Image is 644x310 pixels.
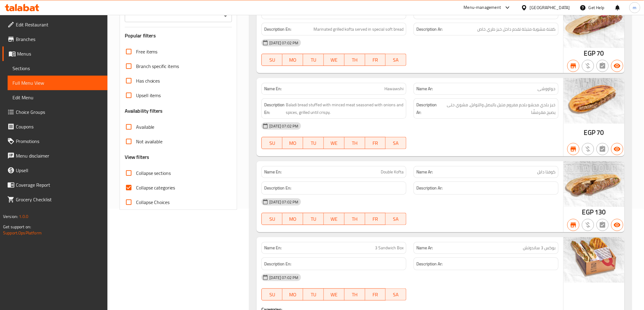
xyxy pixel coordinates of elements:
[136,77,160,84] span: Has choices
[388,56,404,64] span: SA
[12,79,103,87] span: Full Menu View
[564,78,625,124] img: hawashi638890258215806884.jpg
[264,139,280,148] span: SU
[416,26,443,33] strong: Description Ar:
[136,123,155,131] span: Available
[584,127,595,138] span: EGP
[282,54,303,66] button: MO
[567,143,579,155] button: Branch specific item
[345,54,365,66] button: TH
[16,181,103,189] span: Coverage Report
[388,215,404,223] span: SA
[326,215,342,223] span: WE
[365,213,386,225] button: FR
[16,123,103,130] span: Coupons
[3,229,42,237] a: Support.OpsPlatform
[261,54,282,66] button: SU
[386,213,406,225] button: SA
[136,48,158,55] span: Free items
[365,288,386,301] button: FR
[416,245,433,251] strong: Name Ar:
[324,288,345,301] button: WE
[267,199,301,205] span: [DATE] 07:02 PM
[264,184,291,192] strong: Description En:
[416,86,433,92] strong: Name Ar:
[286,101,404,116] span: Baladi bread stuffed with minced meat seasoned with onions and spices, grilled until crispy.
[267,123,301,129] span: [DATE] 07:02 PM
[303,137,324,149] button: TU
[567,219,579,231] button: Branch specific item
[267,275,301,281] span: [DATE] 07:02 PM
[8,76,107,90] a: Full Menu View
[303,213,324,225] button: TU
[264,245,282,251] strong: Name En:
[368,56,383,64] span: FR
[136,199,170,206] span: Collapse Choices
[264,10,282,16] strong: Name En:
[595,206,606,218] span: 130
[611,60,623,72] button: Available
[564,2,625,48] img: kufta638890259432146565.jpg
[136,63,179,70] span: Branch specific items
[388,139,404,148] span: SA
[306,56,321,64] span: TU
[264,26,291,33] strong: Description En:
[8,61,107,76] a: Sections
[368,215,383,223] span: FR
[597,127,604,138] span: 70
[313,26,404,33] span: Marinated grilled kofta served in special soft bread
[261,213,282,225] button: SU
[464,4,501,11] div: Menu-management
[2,105,107,119] a: Choice Groups
[12,65,103,72] span: Sections
[597,60,609,72] button: Not has choices
[582,206,593,218] span: EGP
[416,260,443,268] strong: Description Ar:
[386,137,406,149] button: SA
[537,169,556,175] span: كوفتا دابل
[221,12,230,20] button: Open
[347,139,363,148] span: TH
[582,60,594,72] button: Purchased item
[394,10,404,16] span: Kofta
[564,161,625,207] img: KUFTAD1638890258256385729.JPG
[633,4,637,11] span: m
[416,184,443,192] strong: Description Ar:
[282,137,303,149] button: MO
[538,86,556,92] span: حواووشى
[2,148,107,163] a: Menu disclaimer
[16,21,103,28] span: Edit Restaurant
[513,10,556,16] span: [DEMOGRAPHIC_DATA]
[16,108,103,116] span: Choice Groups
[136,92,161,99] span: Upsell items
[136,138,163,145] span: Not available
[375,245,404,251] span: 3 Sandwich Box
[347,215,363,223] span: TH
[285,139,301,148] span: MO
[384,86,404,92] span: Hawawshi
[324,213,345,225] button: WE
[2,192,107,207] a: Grocery Checklist
[125,154,149,161] h3: View filters
[125,107,163,114] h3: Availability filters
[264,56,280,64] span: SU
[416,101,439,116] strong: Description Ar:
[2,32,107,46] a: Branches
[582,219,594,231] button: Purchased item
[416,10,433,16] strong: Name Ar:
[2,119,107,134] a: Coupons
[264,86,282,92] strong: Name En:
[8,90,107,105] a: Edit Menu
[386,288,406,301] button: SA
[285,290,301,299] span: MO
[478,26,556,33] span: كفتة مشوية متبلة تقدم داخل خبز طري خاص
[530,4,570,11] div: [GEOGRAPHIC_DATA]
[2,17,107,32] a: Edit Restaurant
[261,137,282,149] button: SU
[264,169,282,175] strong: Name En:
[285,215,301,223] span: MO
[347,56,363,64] span: TH
[264,215,280,223] span: SU
[12,94,103,101] span: Edit Menu
[564,237,625,283] img: 3SANDW1638890258343477634.JPG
